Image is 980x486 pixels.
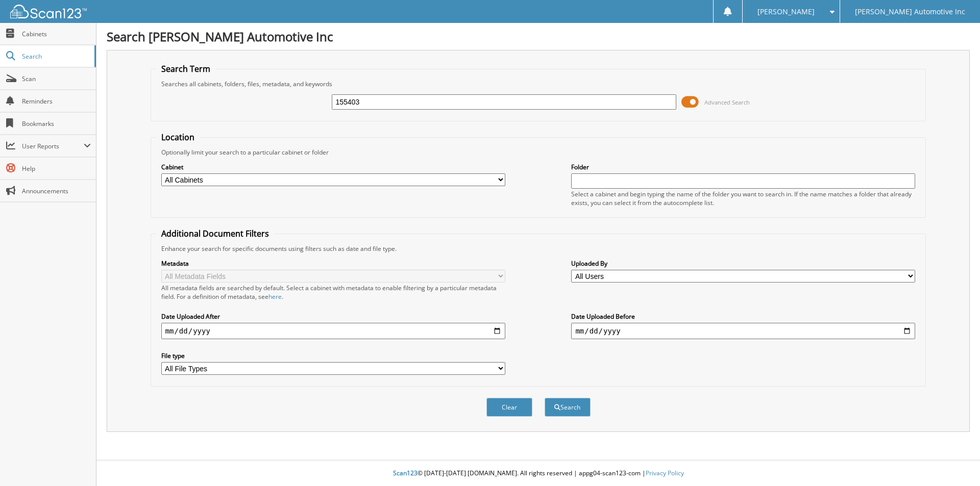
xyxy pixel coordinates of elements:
[156,148,921,157] div: Optionally limit your search to a particular cabinet or folder
[571,323,915,339] input: end
[161,351,505,360] label: File type
[757,9,815,15] span: [PERSON_NAME]
[22,97,91,106] span: Reminders
[646,469,684,477] a: Privacy Policy
[156,228,274,239] legend: Additional Document Filters
[156,80,921,88] div: Searches all cabinets, folders, files, metadata, and keywords
[22,52,89,61] span: Search
[22,142,84,150] span: User Reports
[571,312,915,321] label: Date Uploaded Before
[161,312,505,321] label: Date Uploaded After
[393,469,418,477] span: Scan123
[156,244,921,253] div: Enhance your search for specific documents using filters such as date and file type.
[545,398,591,417] button: Search
[161,259,505,268] label: Metadata
[571,190,915,207] div: Select a cabinet and begin typing the name of the folder you want to search in. If the name match...
[268,292,282,301] a: here
[156,132,200,143] legend: Location
[855,9,965,15] span: [PERSON_NAME] Automotive Inc
[22,119,91,128] span: Bookmarks
[156,63,215,74] legend: Search Term
[22,30,91,38] span: Cabinets
[161,323,505,339] input: start
[22,74,91,83] span: Scan
[161,163,505,171] label: Cabinet
[107,28,970,45] h1: Search [PERSON_NAME] Automotive Inc
[96,461,980,486] div: © [DATE]-[DATE] [DOMAIN_NAME]. All rights reserved | appg04-scan123-com |
[10,5,87,18] img: scan123-logo-white.svg
[22,164,91,173] span: Help
[571,259,915,268] label: Uploaded By
[486,398,532,417] button: Clear
[161,284,505,301] div: All metadata fields are searched by default. Select a cabinet with metadata to enable filtering b...
[22,187,91,195] span: Announcements
[929,437,980,486] iframe: Chat Widget
[704,98,750,106] span: Advanced Search
[571,163,915,171] label: Folder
